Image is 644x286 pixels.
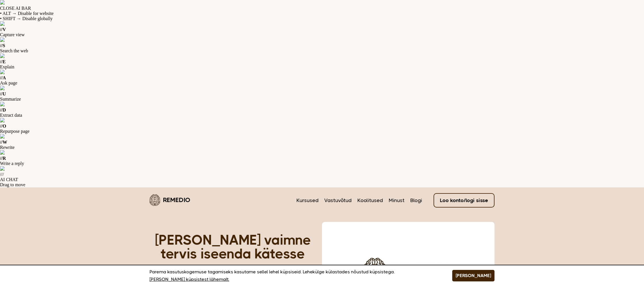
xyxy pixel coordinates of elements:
h1: [PERSON_NAME] vaimne tervis iseenda kätesse [149,233,316,261]
a: Koolitused [357,197,383,204]
a: Kursused [296,197,319,204]
a: Remedio [149,193,190,207]
a: Minust [389,197,405,204]
img: Remedio logo [149,194,160,206]
a: Loo konto/logi sisse [434,193,494,208]
p: Parema kasutuskogemuse tagamiseks kasutame sellel lehel küpsiseid. Lehekülge külastades nõustud k... [149,268,438,283]
a: Blogi [410,197,422,204]
button: [PERSON_NAME] [452,270,494,281]
a: [PERSON_NAME] küpsistest lähemalt. [149,276,229,283]
a: Vastuvõtud [324,197,352,204]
